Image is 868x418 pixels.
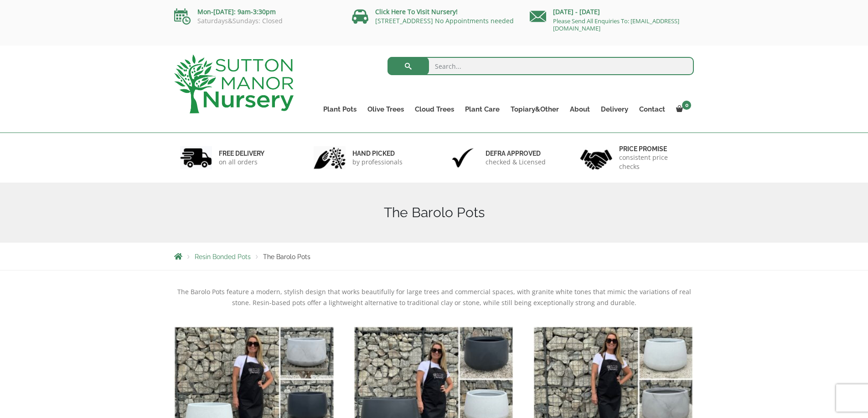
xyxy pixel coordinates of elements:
[619,153,688,171] p: consistent price checks
[362,103,409,116] a: Olive Trees
[318,103,362,116] a: Plant Pots
[486,158,546,167] p: checked & Licensed
[409,103,460,116] a: Cloud Trees
[195,253,251,260] a: Resin Bonded Pots
[447,146,479,169] img: 3.jpg
[219,158,264,167] p: on all orders
[553,17,679,32] a: Please Send All Enquiries To: [EMAIL_ADDRESS][DOMAIN_NAME]
[486,149,546,158] h6: Defra approved
[530,6,694,17] p: [DATE] - [DATE]
[595,103,634,116] a: Delivery
[682,101,691,110] span: 0
[174,17,338,25] p: Saturdays&Sundays: Closed
[671,103,694,116] a: 0
[180,146,212,169] img: 1.jpg
[174,286,694,308] p: The Barolo Pots feature a modern, stylish design that works beautifully for large trees and comme...
[375,7,458,16] a: Click Here To Visit Nursery!
[564,103,595,116] a: About
[219,149,264,158] h6: FREE DELIVERY
[634,103,671,116] a: Contact
[314,146,346,169] img: 2.jpg
[505,103,564,116] a: Topiary&Other
[387,57,694,75] input: Search...
[460,103,505,116] a: Plant Care
[352,158,403,167] p: by professionals
[580,144,612,172] img: 4.jpg
[174,253,694,260] nav: Breadcrumbs
[375,16,514,25] a: [STREET_ADDRESS] No Appointments needed
[174,55,294,113] img: logo
[352,149,403,158] h6: hand picked
[174,6,338,17] p: Mon-[DATE]: 9am-3:30pm
[174,204,694,221] h1: The Barolo Pots
[619,145,688,153] h6: Price promise
[263,253,310,260] span: The Barolo Pots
